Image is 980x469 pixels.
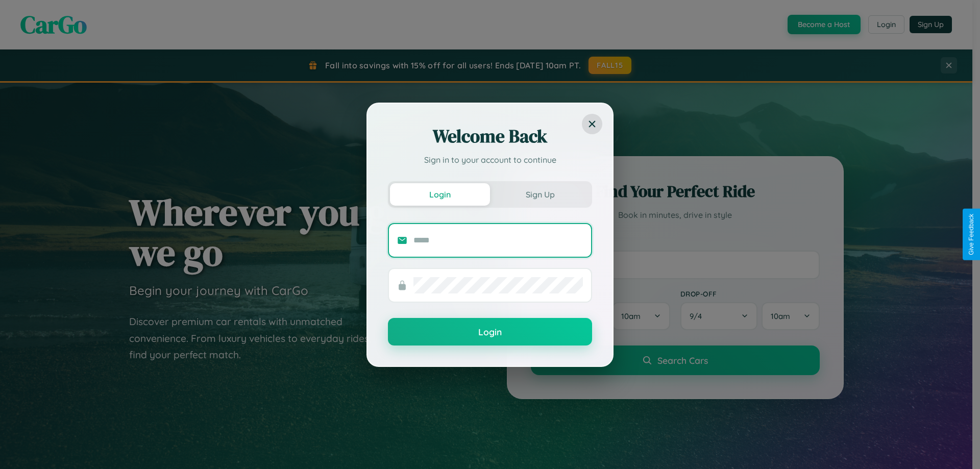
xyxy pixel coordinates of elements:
[490,183,590,206] button: Sign Up
[968,214,975,255] div: Give Feedback
[390,183,490,206] button: Login
[388,154,592,166] p: Sign in to your account to continue
[388,124,592,149] h2: Welcome Back
[388,318,592,345] button: Login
